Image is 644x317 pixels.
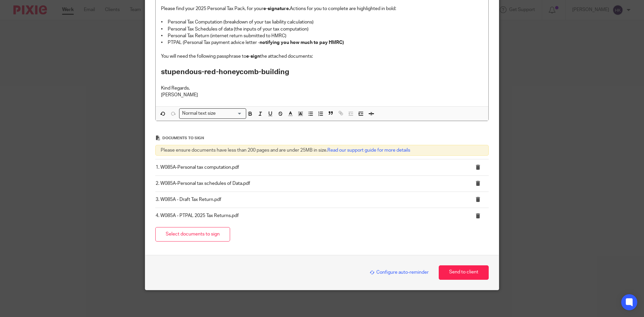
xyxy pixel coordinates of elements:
[263,6,290,11] strong: e-signature.
[260,40,344,45] strong: notifying you how much to pay HMRC)
[327,148,410,153] a: Read our support guide for more details
[161,26,483,33] p: • Personal Tax Schedules of data (the inputs of your tax computation)
[179,108,246,119] div: Search for option
[161,92,483,98] p: [PERSON_NAME]
[156,212,461,219] p: 4. W085A - PTPAL 2025 Tax Returns.pdf
[162,136,204,140] span: Documents to sign
[161,85,483,92] p: Kind Regards,
[156,180,461,187] p: 2. W085A-Personal tax schedules of Data.pdf
[155,145,489,156] div: Please ensure documents have less than 200 pages and are under 25MB in size.
[156,164,461,171] p: 1. W085A-Personal tax computation.pdf
[370,270,429,275] span: Configure auto-reminder
[161,39,483,46] p: • PTPAL (Personal Tax payment advice letter -
[161,5,483,12] p: Please find your 2025 Personal Tax Pack, for your Actions for you to complete are highlighted in ...
[161,68,289,75] strong: stupendous-red-honeycomb-building
[246,54,260,59] strong: e-sign
[181,110,217,117] span: Normal text size
[155,227,230,242] button: Select documents to sign
[161,19,483,25] p: • Personal Tax Computation (breakdown of your tax liability calculations)
[156,196,461,203] p: 3. W085A - Draft Tax Return.pdf
[161,53,483,60] p: You will need the following passphrase to the attached documents:
[439,265,489,280] button: Send to client
[161,33,483,39] p: • Personal Tax Return (internet return submitted to HMRC)
[218,110,242,117] input: Search for option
